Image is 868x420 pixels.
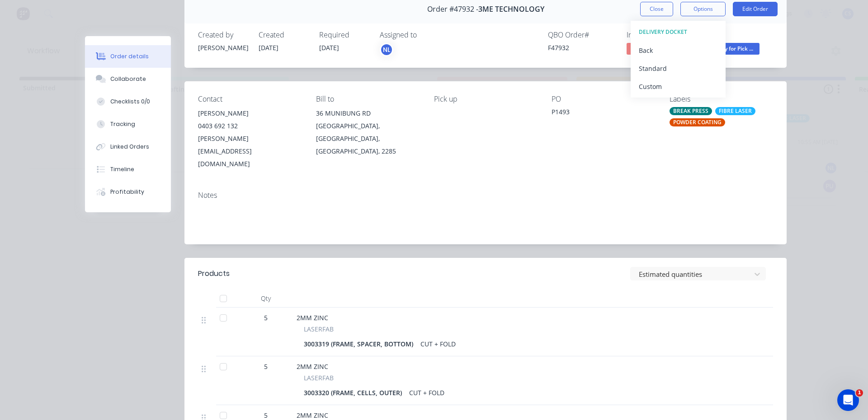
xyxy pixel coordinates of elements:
div: FIBRE LASER [715,107,755,115]
div: Bill to [316,95,420,103]
div: F47932 [548,43,616,52]
span: 2MM ZINC [297,313,328,322]
span: 2MM ZINC [297,362,328,371]
span: 2MM ZINC [297,411,328,420]
div: [PERSON_NAME]0403 692 132[PERSON_NAME][EMAIL_ADDRESS][DOMAIN_NAME] [198,107,302,170]
div: Contact [198,95,302,103]
div: 0403 692 132 [198,120,302,132]
div: Products [198,268,230,279]
div: Notes [198,191,773,200]
button: Tracking [85,113,171,135]
div: Custom [639,80,717,93]
button: Collaborate [85,68,171,90]
span: LASERFAB [304,373,334,383]
iframe: Intercom live chat [837,389,859,411]
button: Order details [85,45,171,68]
div: Pick up [434,95,538,103]
div: [PERSON_NAME][EMAIL_ADDRESS][DOMAIN_NAME] [198,132,302,170]
div: [PERSON_NAME] [198,107,302,120]
button: NL [380,43,393,56]
div: Invoiced [627,31,694,39]
span: [DATE] [319,43,339,52]
button: Checklists 0/0 [85,90,171,113]
div: 3003320 (FRAME, CELLS, OUTER) [304,386,406,399]
button: Options [680,2,726,16]
span: 5 [264,313,268,322]
div: Timeline [110,165,134,173]
button: Edit Order [733,2,778,16]
span: 3ME TECHNOLOGY [478,5,544,14]
div: CUT + FOLD [417,337,459,350]
div: 3003319 (FRAME, SPACER, BOTTOM) [304,337,417,350]
div: Required [319,31,369,39]
span: No [627,43,681,54]
span: Order #47932 - [427,5,478,14]
div: Qty [239,289,293,308]
div: Standard [639,62,717,75]
div: POWDER COATING [670,118,725,126]
span: 5 [264,362,268,371]
div: CUT + FOLD [406,386,448,399]
div: QBO Order # [548,31,616,39]
div: Created by [198,31,248,39]
div: Order details [110,52,149,61]
div: P1493 [552,107,655,120]
button: Profitability [85,181,171,203]
div: [PERSON_NAME] [198,43,248,52]
div: 36 MUNIBUNG RD[GEOGRAPHIC_DATA], [GEOGRAPHIC_DATA], [GEOGRAPHIC_DATA], 2285 [316,107,420,158]
span: LASERFAB [304,324,334,334]
div: [GEOGRAPHIC_DATA], [GEOGRAPHIC_DATA], [GEOGRAPHIC_DATA], 2285 [316,120,420,158]
div: Status [705,31,773,39]
div: Checklists 0/0 [110,98,150,106]
span: 1 [856,389,863,397]
button: Close [640,2,673,16]
span: Ready for Pick ... [705,43,759,54]
button: Linked Orders [85,135,171,158]
div: DELIVERY DOCKET [639,26,717,38]
button: Ready for Pick ... [705,43,759,56]
span: [DATE] [259,43,278,52]
div: Created [259,31,308,39]
span: 5 [264,411,268,420]
div: Labels [670,95,773,103]
div: Collaborate [110,75,146,83]
div: PO [552,95,655,103]
button: Timeline [85,158,171,181]
div: Profitability [110,188,144,196]
div: BREAK PRESS [670,107,712,115]
div: Assigned to [380,31,470,39]
div: 36 MUNIBUNG RD [316,107,420,120]
div: Back [639,44,717,57]
div: Tracking [110,120,135,128]
div: Linked Orders [110,143,149,151]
